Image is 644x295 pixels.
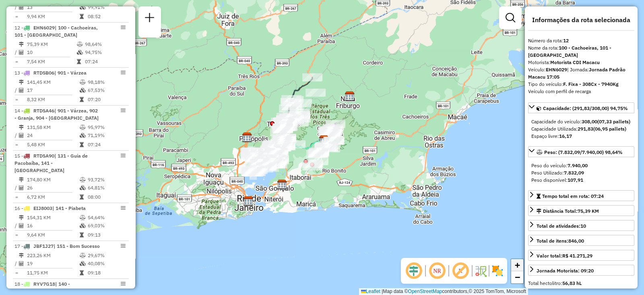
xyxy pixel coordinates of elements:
div: Veículo com perfil de recarga [528,88,634,95]
a: Zoom out [511,271,523,283]
td: 40,08% [87,260,126,268]
span: | 901 - Várzea, 902 - Granja, 904 - [GEOGRAPHIC_DATA] [14,108,99,121]
span: JBF1J27 [33,243,54,249]
a: Leaflet [361,289,380,294]
i: Total de Atividades [19,88,24,93]
td: 08:52 [87,12,126,21]
span: | 151 - Bom Sucesso [54,243,100,249]
td: 13 [27,3,79,11]
i: Distância Total [19,125,24,130]
i: % de utilização do peso [77,42,83,47]
td: 67,53% [87,86,126,94]
strong: 10 [580,223,586,229]
div: Tipo do veículo: [528,81,634,88]
em: Opções [121,25,126,30]
td: 29,67% [87,251,126,260]
div: Veículo: [528,66,634,81]
td: = [14,141,19,149]
div: Capacidade Utilizada: [531,125,631,133]
td: 141,45 KM [27,78,79,86]
i: Distância Total [19,253,24,258]
td: 07:20 [87,96,126,104]
td: 10 [27,48,76,56]
strong: R$ 41.271,29 [562,253,592,259]
td: 99,91% [87,3,126,11]
a: Zoom in [511,259,523,271]
td: 26 [27,184,79,192]
td: / [14,48,19,56]
em: Opções [121,153,126,158]
span: 12 - [14,25,98,38]
strong: (06,95 pallets) [593,126,626,132]
td: 9,94 KM [27,12,79,21]
span: | 141 - Piabeta [52,205,86,211]
img: CDD Nova Friburgo [345,91,355,102]
div: Peso disponível: [531,177,631,184]
td: 09:18 [87,269,126,277]
strong: 7.832,09 [564,170,584,176]
em: Opções [121,108,126,113]
a: Tempo total em rota: 07:24 [528,190,634,201]
span: Total de atividades: [537,223,586,229]
a: Nova sessão e pesquisa [142,10,158,28]
div: Total de itens: [537,237,584,245]
td: / [14,184,19,192]
span: EHN6029 [33,25,55,31]
td: 223,26 KM [27,251,79,260]
div: Map data © contributors,© 2025 TomTom, Microsoft [359,288,528,295]
i: Tempo total em rota [80,233,84,237]
h4: Informações da rota selecionada [528,16,634,24]
i: % de utilização da cubagem [80,185,86,190]
td: 98,18% [87,78,126,86]
div: Capacidade do veículo: [531,118,631,125]
td: = [14,269,19,277]
td: 9,64 KM [27,231,79,239]
td: / [14,222,19,230]
a: Total de itens:846,00 [528,235,634,246]
em: Opções [121,206,126,210]
strong: Motorista CDI Macacu [550,59,600,65]
span: EIJ8003 [33,205,52,211]
span: 14 - [14,108,99,121]
td: 07:24 [85,58,125,66]
div: Atividade não roteirizada - RESTAURANTE BOIZAO D [275,119,295,127]
td: / [14,260,19,268]
img: CDI Macacu [319,135,329,145]
span: Ocultar deslocamento [404,261,423,280]
i: % de utilização da cubagem [80,223,86,228]
td: 154,31 KM [27,214,79,222]
em: Opções [121,70,126,75]
td: 64,81% [87,184,126,192]
i: Tempo total em rota [80,97,84,102]
div: Motorista: [528,59,634,66]
td: 174,80 KM [27,176,79,184]
img: CDD Niterói [277,179,287,190]
div: Atividade não roteirizada - VERA LUCIA MONTEIRO [272,140,293,148]
div: Total hectolitro: [528,280,634,287]
em: Opções [121,243,126,248]
i: Tempo total em rota [80,195,84,199]
strong: 107,91 [568,177,583,183]
span: Ocultar NR [427,261,447,280]
span: RTD5B06 [33,70,54,76]
i: Total de Atividades [19,185,24,190]
td: 95,97% [87,123,126,131]
span: 13 - [14,70,87,76]
td: 6,72 KM [27,193,79,201]
strong: 56,83 hL [562,280,582,286]
span: | [382,289,383,294]
a: Distância Total:75,39 KM [528,205,634,216]
div: Nome da rota: [528,44,634,59]
em: Opções [121,281,126,286]
span: 17 - [14,243,100,249]
strong: EHN6029 [546,66,567,73]
td: = [14,193,19,201]
strong: F. Fixa - 308Cx - 7940Kg [563,81,619,87]
a: Valor total:R$ 41.271,29 [528,250,634,261]
td: = [14,12,19,21]
span: | 131 - Guia de Pacobaíba, 141 - [GEOGRAPHIC_DATA] [14,153,88,173]
i: % de utilização do peso [80,80,86,85]
img: Fluxo de ruas [474,264,487,277]
i: % de utilização da cubagem [80,261,86,266]
span: RTD5A90 [33,153,54,159]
